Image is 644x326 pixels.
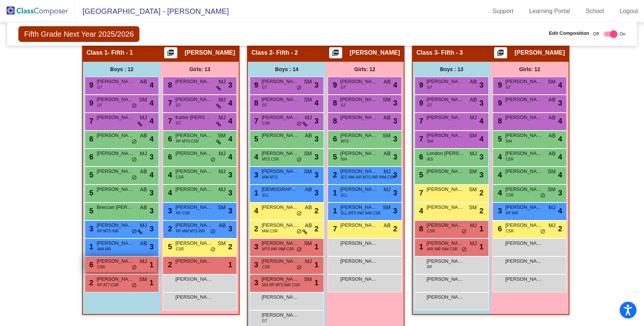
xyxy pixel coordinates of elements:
span: AB [305,132,312,140]
span: 6 [417,153,423,161]
span: 3 [496,207,502,215]
div: Boys : 14 [248,62,326,77]
span: do_not_disturb_alt [132,139,137,145]
span: GT [176,121,181,126]
div: Girls: 12 [326,62,404,77]
span: [PERSON_NAME] [175,150,213,157]
span: 6 [87,153,93,161]
span: 5 [417,171,423,179]
span: 3 [393,97,397,109]
span: [PERSON_NAME] [175,204,213,211]
span: SM [304,78,312,86]
span: MJ [140,222,147,229]
span: On [620,31,626,37]
span: AB [140,132,147,140]
span: Edit Composition [549,30,589,37]
span: AB [219,222,226,229]
span: 3 [558,97,562,109]
span: 2 [315,205,319,216]
span: 8 [166,81,172,89]
span: 8 [331,99,337,107]
span: 4 [558,79,562,91]
span: MJ [219,186,226,194]
span: 6 [331,135,337,143]
span: 2 [558,223,562,234]
span: [PERSON_NAME] [PERSON_NAME] [262,78,299,85]
span: 2 [315,223,319,234]
span: 3 [166,207,172,215]
span: SM [469,132,477,140]
span: do_not_disturb_alt [540,229,545,235]
span: Fifth Grade Next Year 2025/2026 [18,26,139,42]
span: 504 [506,138,512,144]
span: do_not_disturb_alt [297,211,302,217]
span: do_not_disturb_alt [132,103,137,109]
span: 5 [252,135,258,143]
span: 9 [331,81,337,89]
span: 3 [393,187,397,198]
span: GT [176,103,181,108]
span: 7 [331,225,337,233]
span: MJ [470,150,477,158]
span: [PERSON_NAME] [262,168,299,175]
span: [PERSON_NAME] [340,96,378,103]
span: 8 [496,117,502,125]
span: 3 [393,151,397,162]
span: SM [304,168,312,176]
span: AB [383,222,391,229]
span: 4 [228,133,232,144]
span: GT [97,85,102,90]
span: [PERSON_NAME] [97,222,134,229]
span: 3 [393,169,397,180]
span: 4 [150,169,154,180]
span: IES [427,156,433,162]
span: CSR [506,156,514,162]
span: ELL MTS INR INM CSR [341,210,380,216]
span: 3 [252,171,258,179]
span: MJ [305,114,312,122]
span: [PERSON_NAME] [505,78,543,85]
span: 2 [393,223,397,234]
span: do_not_disturb_alt [210,157,216,163]
span: [PERSON_NAME] [97,96,134,103]
span: 4 [558,133,562,144]
span: 9 [496,81,502,89]
span: IES IAM IAR MTS INR INM CSR [341,174,395,180]
mat-icon: picture_as_pdf [166,49,175,60]
span: 3 [228,187,232,198]
span: SM [218,132,226,140]
span: 4 [166,171,172,179]
span: MTS CSR [262,156,279,162]
span: [PERSON_NAME] [340,204,378,211]
span: SM [469,186,477,194]
span: [PERSON_NAME] [175,222,213,229]
span: SM [383,96,391,104]
span: AB [470,78,477,86]
span: [PERSON_NAME] [505,96,543,103]
span: AB [548,114,556,122]
span: [PERSON_NAME] [505,186,543,193]
span: MJ [219,168,226,176]
span: 3 [150,151,154,162]
span: GT [97,103,102,108]
span: [PERSON_NAME] [427,186,464,193]
span: [PERSON_NAME] [262,222,299,229]
span: 9 [417,81,423,89]
span: MJ [383,168,391,176]
span: 2 [479,187,484,198]
span: MJ [383,186,391,194]
span: MJ [548,204,556,211]
span: AB [305,186,312,194]
span: [PERSON_NAME] [340,186,378,193]
span: GT [262,103,267,108]
span: 4 [150,133,154,144]
span: AB [548,150,556,158]
span: 3 [150,205,154,216]
span: [PERSON_NAME] [97,114,134,121]
span: Class 2 [252,49,273,57]
mat-icon: picture_as_pdf [496,49,505,60]
span: MJ [219,96,226,104]
span: do_not_disturb_alt [132,229,137,235]
span: SM [383,132,391,140]
span: 4 [393,79,397,91]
